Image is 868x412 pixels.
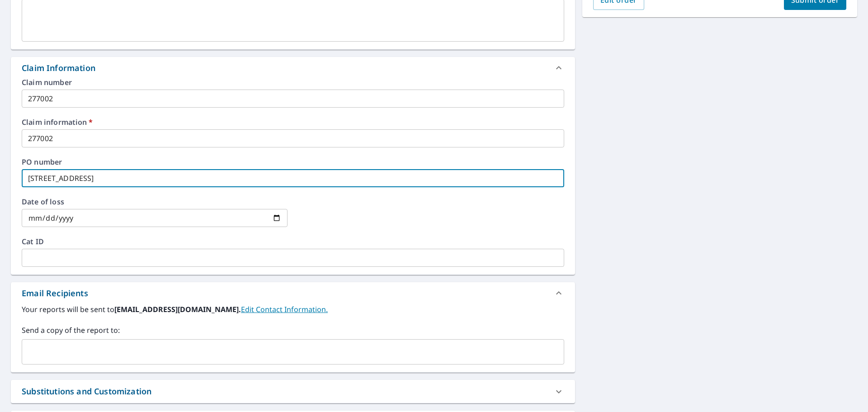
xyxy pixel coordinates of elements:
label: Cat ID [22,238,564,245]
div: Substitutions and Customization [22,385,151,398]
div: Email Recipients [11,282,575,304]
label: Claim information [22,118,564,126]
b: [EMAIL_ADDRESS][DOMAIN_NAME]. [114,304,241,314]
label: Send a copy of the report to: [22,325,564,336]
div: Claim Information [11,57,575,79]
div: Claim Information [22,62,95,74]
a: EditContactInfo [241,304,328,314]
label: PO number [22,158,564,166]
label: Your reports will be sent to [22,304,564,315]
label: Date of loss [22,198,288,205]
div: Substitutions and Customization [11,380,575,403]
label: Claim number [22,79,564,86]
div: Email Recipients [22,287,88,299]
